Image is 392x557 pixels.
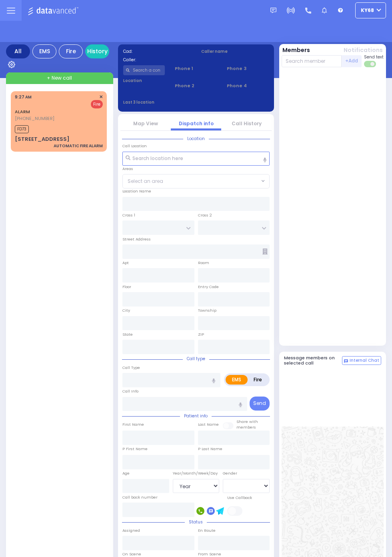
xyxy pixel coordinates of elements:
input: Search member [282,55,342,67]
div: All [6,44,30,58]
img: Logo [28,6,81,16]
span: Internal Chat [350,358,379,363]
label: Turn off text [364,60,377,68]
span: Call type [183,356,209,362]
button: Notifications [344,46,383,54]
div: AUTOMATIC FIRE ALARM [54,143,103,149]
span: Patient info [180,413,212,419]
label: City [122,308,130,313]
label: Location [123,78,165,84]
img: comment-alt.png [344,359,348,363]
label: Township [198,308,216,313]
span: ky68 [361,7,374,14]
label: P First Name [122,446,148,452]
label: P Last Name [198,446,222,452]
label: Age [122,471,130,476]
label: Fire [247,375,268,385]
label: First Name [122,422,144,427]
label: Last 3 location [123,99,196,105]
a: ALARM [15,108,30,115]
label: Use Callback [227,495,252,501]
label: Caller: [123,57,191,63]
label: Areas [122,166,133,172]
span: Phone 1 [175,65,217,72]
label: Entry Code [198,284,219,290]
div: Year/Month/Week/Day [173,471,220,476]
label: On Scene [122,551,141,557]
span: [PHONE_NUMBER] [15,115,54,122]
a: Dispatch info [179,120,214,127]
span: Fire [91,100,103,108]
span: Select an area [128,178,163,185]
h5: Message members on selected call [284,355,342,366]
label: Floor [122,284,131,290]
a: Map View [133,120,158,127]
label: EMS [226,375,248,385]
input: Search a contact [123,65,165,75]
label: Street Address [122,236,151,242]
span: 9:27 AM [15,94,32,100]
button: ky68 [355,2,386,18]
label: Caller name [201,48,269,54]
div: Fire [59,44,83,58]
div: EMS [32,44,56,58]
a: Call History [232,120,262,127]
label: Call Info [122,389,138,394]
span: Location [183,136,209,142]
label: Cross 1 [122,212,135,218]
span: Phone 3 [227,65,269,72]
div: [STREET_ADDRESS] [15,135,70,143]
label: Assigned [122,528,140,533]
label: Cad: [123,48,191,54]
label: From Scene [198,551,221,557]
a: History [85,44,109,58]
button: Send [250,397,270,411]
button: Members [282,46,310,54]
span: Send text [364,54,384,60]
button: Internal Chat [342,356,381,365]
img: message.svg [270,8,276,14]
span: members [236,425,256,430]
span: Phone 2 [175,82,217,89]
span: Other building occupants [262,248,268,254]
span: FD73 [15,125,29,133]
label: ZIP [198,332,204,337]
label: Call Location [122,143,147,149]
label: Location Name [122,188,151,194]
label: Call Type [122,365,140,371]
label: Last Name [198,422,219,427]
label: Apt [122,260,129,266]
span: Phone 4 [227,82,269,89]
input: Search location here [122,152,270,166]
span: Status [185,519,207,525]
span: ✕ [99,94,103,100]
label: State [122,332,133,337]
span: + New call [47,74,72,82]
small: Share with [236,419,258,424]
label: Gender [223,471,237,476]
label: En Route [198,528,216,533]
label: Call back number [122,495,158,500]
label: Room [198,260,209,266]
label: Cross 2 [198,212,212,218]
